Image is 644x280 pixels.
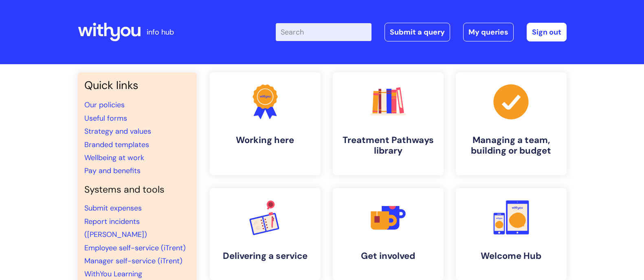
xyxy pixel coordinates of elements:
[333,72,444,175] a: Treatment Pathways library
[456,72,567,175] a: Managing a team, building or budget
[463,23,514,41] a: My queries
[462,251,560,261] h4: Welcome Hub
[84,79,190,92] h3: Quick links
[216,135,314,145] h4: Working here
[333,188,444,280] a: Get involved
[84,113,127,123] a: Useful forms
[462,135,560,156] h4: Managing a team, building or budget
[276,23,371,41] input: Search
[210,188,321,280] a: Delivering a service
[84,140,149,150] a: Branded templates
[147,26,174,39] p: info hub
[84,153,144,163] a: Wellbeing at work
[84,100,125,110] a: Our policies
[84,126,151,136] a: Strategy and values
[84,217,147,239] a: Report incidents ([PERSON_NAME])
[84,203,142,213] a: Submit expenses
[84,256,182,266] a: Manager self-service (iTrent)
[216,251,314,261] h4: Delivering a service
[84,166,141,176] a: Pay and benefits
[84,269,142,279] a: WithYou Learning
[456,188,567,280] a: Welcome Hub
[527,23,567,41] a: Sign out
[276,23,567,41] div: | -
[210,72,321,175] a: Working here
[84,184,190,195] h4: Systems and tools
[339,251,437,261] h4: Get involved
[339,135,437,156] h4: Treatment Pathways library
[84,243,186,253] a: Employee self-service (iTrent)
[385,23,450,41] a: Submit a query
